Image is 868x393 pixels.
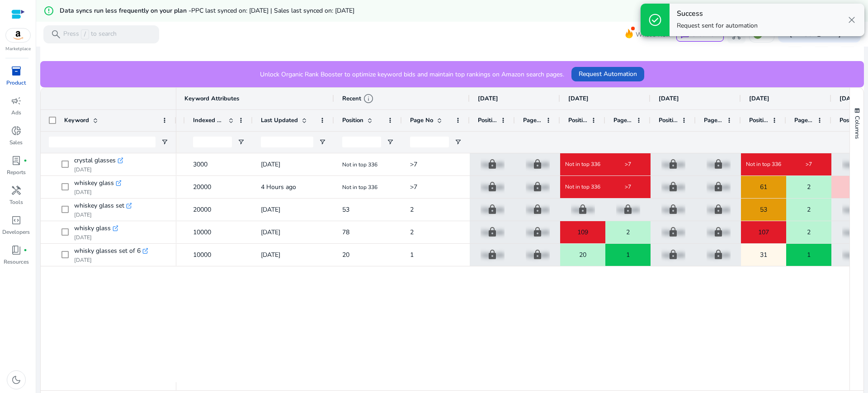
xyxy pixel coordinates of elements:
[184,95,239,103] span: Keyword Attributes
[74,256,148,264] p: [DATE]
[626,223,630,241] span: 2
[613,116,632,124] span: Page No
[63,29,117,39] p: Press to search
[4,258,29,266] p: Resources
[707,246,731,264] p: Upgrade
[636,27,671,43] span: What's New
[193,137,232,147] input: Indexed Products Filter Input
[704,116,723,124] span: Page No
[9,138,23,147] p: Sales
[74,222,111,235] span: whisky glass
[481,200,505,219] p: Upgrade
[794,116,813,124] span: Page No
[261,205,280,214] span: [DATE]
[568,116,587,124] span: Position
[568,95,589,103] span: [DATE]
[410,183,417,191] span: >7
[11,215,22,226] span: code_blocks
[840,116,859,124] span: Position
[616,200,640,219] p: Upgrade
[526,246,550,264] p: Upgrade
[842,200,866,219] p: Upgrade
[749,95,769,103] span: [DATE]
[526,178,550,196] p: Upgrade
[193,160,208,169] span: 3000
[11,95,22,106] span: campaign
[43,5,54,16] mat-icon: error_outline
[11,155,22,166] span: lab_profile
[842,155,866,174] p: Upgrade
[707,200,731,219] p: Upgrade
[579,69,637,79] span: Request Automation
[11,374,22,385] span: dark_mode
[760,178,767,196] span: 61
[64,116,89,124] span: Keyword
[193,116,225,124] span: Indexed Products
[481,246,505,264] p: Upgrade
[24,248,27,252] span: fiber_manual_record
[577,223,588,241] span: 109
[481,223,505,241] p: Upgrade
[523,116,542,124] span: Page No
[410,251,414,259] span: 1
[342,137,381,147] input: Position Filter Input
[760,246,767,264] span: 31
[661,223,685,241] p: Upgrade
[49,137,156,147] input: Keyword Filter Input
[571,200,595,219] p: Upgrade
[526,155,550,174] p: Upgrade
[659,95,679,103] span: [DATE]
[363,93,374,104] span: info
[677,9,758,18] h4: Success
[565,161,600,168] span: Not in top 336
[410,205,414,214] span: 2
[342,93,374,104] div: Recent
[51,29,61,40] span: search
[260,70,564,79] p: Unlock Organic Rank Booster to optimize keyword bids and maintain top rankings on Amazon search p...
[7,168,26,176] p: Reports
[261,137,313,147] input: Last Updated Filter Input
[842,223,866,241] p: Upgrade
[648,13,662,27] span: check_circle
[74,211,132,218] p: [DATE]
[193,228,211,237] span: 10000
[410,137,449,147] input: Page No Filter Input
[342,205,349,214] span: 53
[846,14,857,25] span: close
[746,161,781,168] span: Not in top 336
[760,200,767,219] span: 53
[579,246,586,264] span: 20
[342,161,377,168] span: Not in top 336
[758,223,769,241] span: 107
[661,178,685,196] p: Upgrade
[237,138,245,146] button: Open Filter Menu
[625,161,631,168] span: >7
[625,183,631,190] span: >7
[74,154,116,167] span: crystal glasses
[410,160,417,169] span: >7
[74,199,124,212] span: whiskey glass set
[6,28,30,42] img: amazon.svg
[661,155,685,174] p: Upgrade
[565,183,600,190] span: Not in top 336
[74,189,121,196] p: [DATE]
[707,178,731,196] p: Upgrade
[11,125,22,136] span: donut_small
[24,159,27,162] span: fiber_manual_record
[481,178,505,196] p: Upgrade
[749,116,768,124] span: Position
[9,198,23,206] p: Tools
[74,234,118,241] p: [DATE]
[261,228,280,237] span: [DATE]
[261,183,296,191] span: 4 Hours ago
[191,6,354,15] span: PPC last synced on: [DATE] | Sales last synced on: [DATE]
[161,138,168,146] button: Open Filter Menu
[2,228,30,236] p: Developers
[261,116,298,124] span: Last Updated
[807,200,811,219] span: 2
[193,205,211,214] span: 20000
[478,95,498,103] span: [DATE]
[661,200,685,219] p: Upgrade
[807,246,811,264] span: 1
[261,160,280,169] span: [DATE]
